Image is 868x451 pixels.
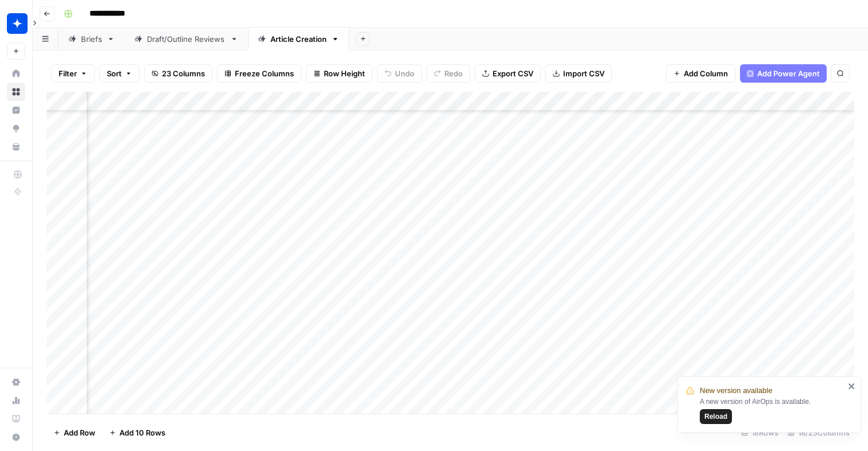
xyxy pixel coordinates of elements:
button: Undo [377,64,422,83]
div: Briefs [81,33,102,45]
span: Export CSV [493,68,533,79]
a: Browse [7,83,25,101]
button: Workspace: Wiz [7,9,25,38]
a: Briefs [59,28,125,50]
button: close [848,382,856,391]
button: Add Row [46,423,102,442]
a: Learning Hub [7,410,25,428]
button: Sort [99,64,139,83]
div: 18/23 Columns [783,423,854,442]
button: Add Column [666,64,735,83]
a: Your Data [7,138,25,156]
a: Article Creation [248,28,349,50]
span: Add Column [684,68,728,79]
button: Row Height [306,64,373,83]
button: Import CSV [545,64,612,83]
button: Filter [51,64,95,83]
button: Redo [427,64,470,83]
button: Add 10 Rows [102,423,172,442]
button: 23 Columns [144,64,212,83]
span: New version available [700,385,772,396]
span: Freeze Columns [235,68,294,79]
span: Import CSV [563,68,604,79]
button: Export CSV [475,64,541,83]
div: Draft/Outline Reviews [147,33,226,45]
div: A new version of AirOps is available. [700,396,844,424]
button: Freeze Columns [217,64,301,83]
span: 23 Columns [162,68,205,79]
span: Sort [107,68,122,79]
span: Add Power Agent [757,68,820,79]
a: Draft/Outline Reviews [125,28,248,50]
button: Help + Support [7,428,25,446]
span: Add Row [64,427,95,438]
a: Usage [7,391,25,410]
button: Reload [700,409,732,424]
span: Filter [59,68,77,79]
a: Home [7,64,25,83]
span: Add 10 Rows [119,427,165,438]
img: Wiz Logo [7,13,28,34]
span: Row Height [324,68,365,79]
button: Add Power Agent [740,64,827,83]
a: Insights [7,101,25,119]
span: Reload [704,411,727,422]
span: Redo [444,68,463,79]
a: Settings [7,373,25,391]
div: 18 Rows [737,423,783,442]
span: Undo [395,68,414,79]
div: Article Creation [270,33,327,45]
a: Opportunities [7,119,25,138]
